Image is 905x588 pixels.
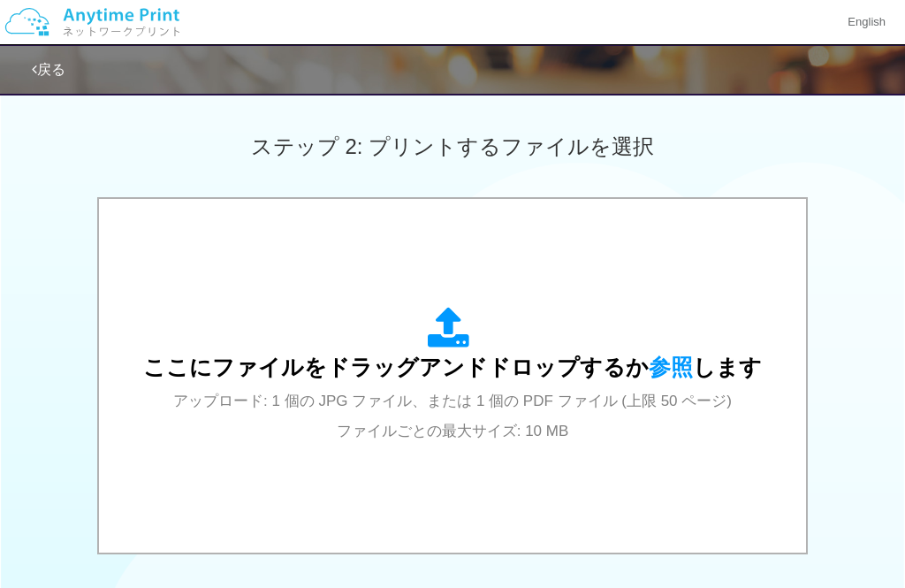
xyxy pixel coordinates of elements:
[649,355,693,379] span: 参照
[173,393,732,439] span: アップロード: 1 個の JPG ファイル、または 1 個の PDF ファイル (上限 50 ページ) ファイルごとの最大サイズ: 10 MB
[143,355,762,379] span: ここにファイルをドラッグアンドドロップするか します
[32,62,65,77] a: 戻る
[251,134,654,158] span: ステップ 2: プリントするファイルを選択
